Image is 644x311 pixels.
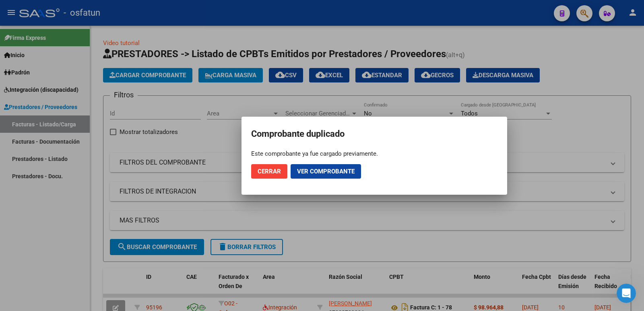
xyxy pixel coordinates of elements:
div: Este comprobante ya fue cargado previamente. [251,150,497,158]
button: Cerrar [251,164,287,179]
iframe: Intercom live chat [617,284,636,303]
span: Cerrar [258,168,281,175]
h2: Comprobante duplicado [251,126,497,142]
span: Ver comprobante [297,168,355,175]
button: Ver comprobante [291,164,361,179]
